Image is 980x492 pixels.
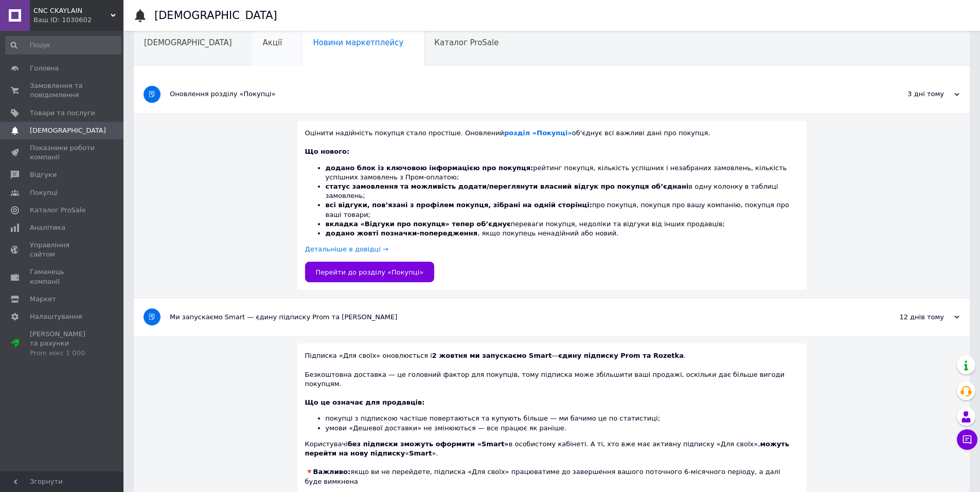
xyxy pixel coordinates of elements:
b: єдину підписку Prom та Rozetka [558,352,684,359]
span: [DEMOGRAPHIC_DATA] [30,126,106,135]
b: 2 жовтня ми запускаємо Smart [432,352,552,359]
span: в одну колонку в таблиці замовлень; [326,183,778,199]
span: Гаманець компанії [30,267,95,286]
b: без підписки зможуть оформити «Smart» [348,440,509,448]
span: Каталог ProSale [30,206,85,215]
div: Ваш ID: 1030602 [33,15,123,25]
span: Замовлення та повідомлення [30,81,95,100]
span: Товари та послуги [30,108,95,118]
span: про покупця, покупця про вашу компанію, покупця про ваші товари; [326,201,790,218]
b: вкладка «Відгуки про покупця» тепер обʼєднує [326,220,511,228]
span: Каталог ProSale [434,38,498,47]
div: Оновлення розділу «Покупці» [170,89,857,99]
b: додано блок із ключовою інформацією про покупця: [326,164,533,172]
span: Налаштування [30,312,82,321]
span: Покупці [30,188,58,197]
span: Відгуки [30,170,57,179]
span: [DEMOGRAPHIC_DATA] [144,38,232,47]
span: Маркет [30,295,56,304]
span: Управління сайтом [30,241,95,259]
span: переваги покупця, недоліки та відгуки від інших продавців; [326,220,725,228]
b: можуть перейти на нову підписку [305,440,790,457]
b: Що нового: [305,148,350,155]
b: Smart [409,449,432,457]
span: [PERSON_NAME] та рахунки [30,330,95,358]
b: 🔻Важливо: [305,468,351,476]
b: статус замовлення та можливість додати/переглянути власний відгук про покупця обʼєднані [326,183,689,190]
div: 3 дні тому [857,89,959,99]
div: Prom мікс 1 000 [30,349,95,358]
span: , якщо покупець ненадійний або новий. [326,229,619,237]
a: Перейти до розділу «Покупці» [305,262,435,282]
span: Головна [30,64,59,73]
a: розділ «Покупці» [504,129,572,137]
h1: [DEMOGRAPHIC_DATA] [154,9,277,22]
span: Новини маркетплейсу [313,38,403,47]
b: всі відгуки, пов’язані з профілем покупця, зібрані на одній сторінці: [326,201,592,209]
span: Акції [263,38,282,47]
div: Оцінити надійність покупця стало простіше. Оновлений об'єднує всі важливі дані про покупця. [305,129,799,138]
span: Перейти до розділу «Покупці» [316,268,424,276]
li: умови «Дешевої доставки» не змінюються — все працює як раніше. [326,424,799,433]
span: рейтинг покупця, кількість успішних і незабраних замовлень, кількість успішних замовлень з Пром-о... [326,164,787,181]
b: додано жовті позначки-попередження [326,229,478,237]
div: 12 днів тому [857,313,959,322]
span: Показники роботи компанії [30,143,95,162]
span: Аналітика [30,223,65,232]
a: Детальніше в довідці → [305,245,388,253]
b: Що це означає для продавців: [305,398,425,406]
li: покупці з підпискою частіше повертаються та купують більше — ми бачимо це по статистиці; [326,414,799,423]
span: CNC CKAYLAIN [33,6,111,15]
input: Пошук [5,36,121,54]
div: Безкоштовна доставка — це головний фактор для покупців, тому підписка може збільшити ваші продажі... [305,360,799,458]
button: Чат з покупцем [957,429,977,450]
div: Ми запускаємо Smart — єдину підписку Prom та [PERSON_NAME] [170,313,857,322]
